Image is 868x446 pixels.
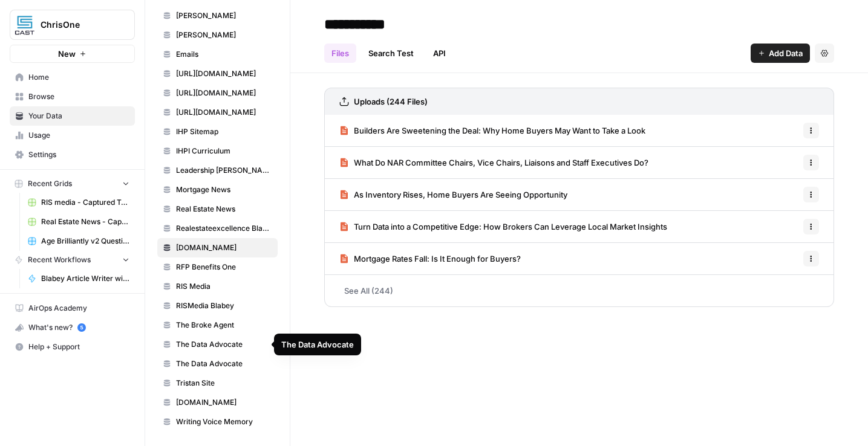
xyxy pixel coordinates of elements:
span: [DOMAIN_NAME] [176,397,272,408]
span: Settings [28,149,129,160]
a: As Inventory Rises, Home Buyers Are Seeing Opportunity [339,179,567,210]
span: Browse [28,91,129,102]
a: Real Estate News - Captured Texts.csv [22,212,135,231]
span: Builders Are Sweetening the Deal: Why Home Buyers May Want to Take a Look [354,124,645,137]
a: Browse [10,87,135,106]
div: What's new? [10,318,134,337]
a: The Broke Agent [157,315,278,335]
span: Age Brilliantly v2 Questions [41,236,129,247]
span: What Do NAR Committee Chairs, Vice Chairs, Liaisons and Staff Executives Do? [354,157,648,169]
span: RIS Media [176,281,272,292]
h3: Uploads (244 Files) [354,95,428,108]
button: Add Data [751,44,810,63]
a: Usage [10,126,135,145]
span: [PERSON_NAME] [176,30,272,40]
span: Usage [28,130,129,141]
a: Blabey Article Writer with Memory Stores [22,269,135,288]
span: Help + Support [28,341,129,352]
button: New [10,45,135,63]
span: AirOps Academy [28,303,129,314]
a: Uploads (244 Files) [339,88,428,115]
span: Real Estate News [176,204,272,215]
span: The Data Advocate [176,358,272,369]
span: RIS media - Captured Texts (2).csv [41,197,129,208]
span: As Inventory Rises, Home Buyers Are Seeing Opportunity [354,189,567,201]
a: API [426,44,453,63]
span: Realestateexcellence Blabey [176,223,272,234]
a: 5 [77,323,86,332]
span: Turn Data into a Competitive Edge: How Brokers Can Leverage Local Market Insights [354,221,667,233]
a: [URL][DOMAIN_NAME] [157,103,278,122]
span: RISMedia Blabey [176,300,272,311]
button: Help + Support [10,337,135,357]
span: Emails [176,49,272,60]
span: The Broke Agent [176,320,272,331]
span: [URL][DOMAIN_NAME] [176,107,272,118]
a: [PERSON_NAME] [157,25,278,45]
a: Leadership [PERSON_NAME] [157,161,278,180]
span: [URL][DOMAIN_NAME] [176,88,272,99]
span: Home [28,72,129,83]
a: Mortgage News [157,180,278,199]
span: [URL][DOMAIN_NAME] [176,68,272,79]
a: Age Brilliantly v2 Questions [22,231,135,251]
span: IHP Sitemap [176,126,272,137]
button: Recent Workflows [10,251,135,269]
a: IHP Sitemap [157,122,278,141]
span: New [58,48,76,60]
span: RFP Benefits One [176,262,272,273]
a: Home [10,68,135,87]
span: Leadership [PERSON_NAME] [176,165,272,176]
a: Search Test [361,44,421,63]
button: Workspace: ChrisOne [10,10,135,40]
span: Tristan Site [176,378,272,389]
span: Mortgage News [176,184,272,195]
a: Files [324,44,356,63]
a: RISMedia Blabey [157,296,278,315]
span: Blabey Article Writer with Memory Stores [41,273,129,284]
a: What Do NAR Committee Chairs, Vice Chairs, Liaisons and Staff Executives Do? [339,147,648,178]
span: Recent Workflows [28,254,91,265]
span: Real Estate News - Captured Texts.csv [41,216,129,227]
a: See All (244) [324,275,834,306]
a: [URL][DOMAIN_NAME] [157,64,278,83]
a: Settings [10,145,135,164]
a: [PERSON_NAME] [157,6,278,25]
a: Realestateexcellence Blabey [157,219,278,238]
text: 5 [80,325,83,331]
a: RIS media - Captured Texts (2).csv [22,193,135,212]
button: Recent Grids [10,175,135,193]
a: Builders Are Sweetening the Deal: Why Home Buyers May Want to Take a Look [339,115,645,146]
a: The Data Advocate [157,354,278,373]
a: AirOps Academy [10,299,135,318]
a: Writing Voice Memory [157,412,278,431]
span: IHPI Curriculum [176,146,272,157]
a: Mortgage Rates Fall: Is It Enough for Buyers? [339,243,521,274]
img: ChrisOne Logo [14,14,36,36]
span: Your Data [28,111,129,121]
span: Recent Grids [28,178,72,189]
span: Mortgage Rates Fall: Is It Enough for Buyers? [354,253,521,265]
a: Turn Data into a Competitive Edge: How Brokers Can Leverage Local Market Insights [339,211,667,242]
a: IHPI Curriculum [157,141,278,161]
a: Your Data [10,106,135,126]
a: Tristan Site [157,373,278,393]
span: Writing Voice Memory [176,416,272,427]
a: [DOMAIN_NAME] [157,393,278,412]
a: The Data Advocate [157,335,278,354]
a: [DOMAIN_NAME] [157,238,278,257]
a: Real Estate News [157,199,278,219]
span: Add Data [769,47,803,59]
a: RFP Benefits One [157,257,278,277]
span: ChrisOne [41,19,114,31]
a: RIS Media [157,277,278,296]
button: What's new? 5 [10,318,135,337]
span: [DOMAIN_NAME] [176,242,272,253]
a: Emails [157,45,278,64]
span: The Data Advocate [176,339,272,350]
a: [URL][DOMAIN_NAME] [157,83,278,103]
span: [PERSON_NAME] [176,10,272,21]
